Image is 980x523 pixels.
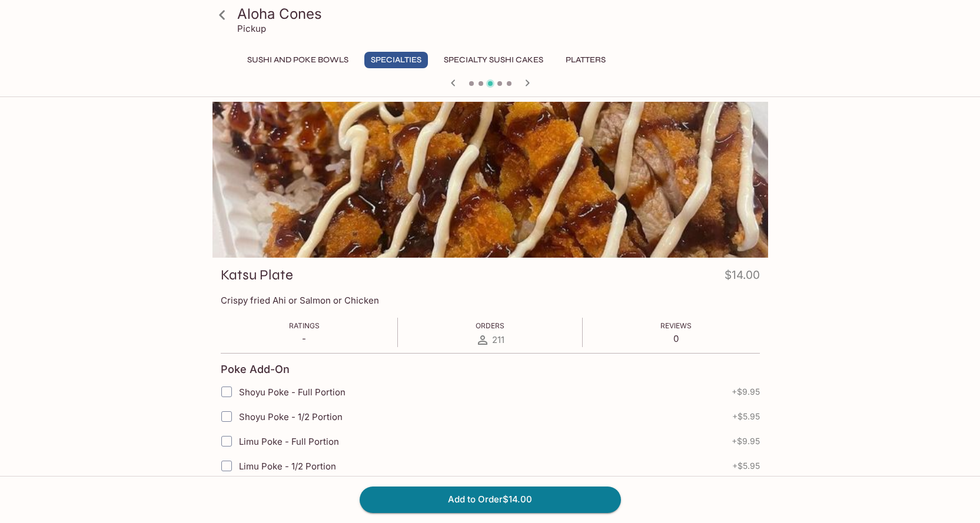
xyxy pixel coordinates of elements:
[559,52,612,68] button: Platters
[289,333,320,344] p: -
[289,321,320,330] span: Ratings
[732,412,760,421] span: + $5.95
[212,102,768,258] div: Katsu Plate
[237,23,266,34] p: Pickup
[732,461,760,471] span: + $5.95
[221,295,760,306] p: Crispy fried Ahi or Salmon or Chicken
[221,266,293,284] h3: Katsu Plate
[239,411,343,422] span: Shoyu Poke - 1/2 Portion
[437,52,550,68] button: Specialty Sushi Cakes
[732,387,760,397] span: + $9.95
[660,333,692,344] p: 0
[660,321,692,330] span: Reviews
[364,52,428,68] button: Specialties
[725,266,760,289] h4: $14.00
[239,461,336,472] span: Limu Poke - 1/2 Portion
[492,334,504,345] span: 211
[239,387,346,398] span: Shoyu Poke - Full Portion
[360,487,621,512] button: Add to Order$14.00
[241,52,355,68] button: Sushi and Poke Bowls
[732,437,760,446] span: + $9.95
[221,363,290,376] h4: Poke Add-On
[476,321,504,330] span: Orders
[239,436,339,447] span: Limu Poke - Full Portion
[237,5,763,23] h3: Aloha Cones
